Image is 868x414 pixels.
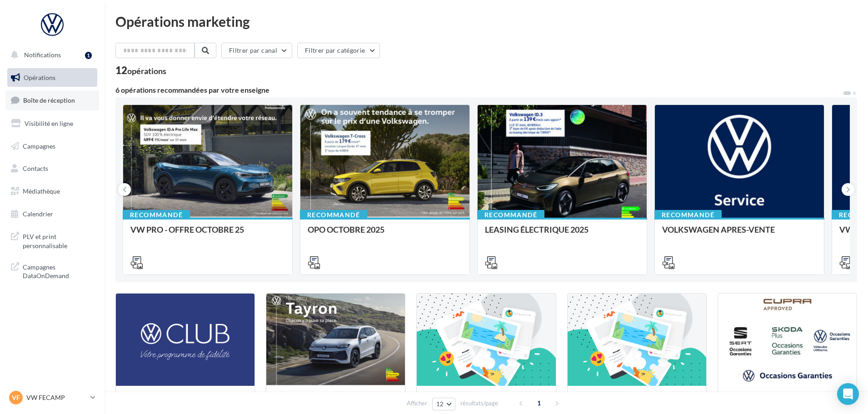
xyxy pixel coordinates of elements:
[477,210,544,220] div: Recommandé
[115,86,843,94] div: 6 opérations recommandées par votre enseigne
[460,399,498,408] span: résultats/page
[5,114,99,133] a: Visibilité en ligne
[23,187,60,195] span: Médiathèque
[662,225,817,243] div: VOLKSWAGEN APRES-VENTE
[23,230,94,250] span: PLV et print personnalisable
[837,383,859,405] div: Open Intercom Messenger
[300,210,367,220] div: Recommandé
[221,43,292,58] button: Filtrer par canal
[23,261,94,280] span: Campagnes DataOnDemand
[485,225,639,243] div: LEASING ÉLECTRIQUE 2025
[654,210,722,220] div: Recommandé
[5,227,99,254] a: PLV et print personnalisable
[5,137,99,156] a: Campagnes
[130,225,285,243] div: VW PRO - OFFRE OCTOBRE 25
[407,399,427,408] span: Afficher
[25,120,73,127] span: Visibilité en ligne
[5,182,99,201] a: Médiathèque
[5,45,95,65] button: Notifications 1
[127,67,166,75] div: opérations
[23,142,55,150] span: Campagnes
[123,210,190,220] div: Recommandé
[7,389,97,406] a: VF VW FECAMP
[12,393,20,402] span: VF
[23,210,53,218] span: Calendrier
[432,398,455,410] button: 12
[24,74,55,81] span: Opérations
[26,393,87,402] p: VW FECAMP
[115,15,857,28] div: Opérations marketing
[5,90,99,110] a: Boîte de réception
[532,396,546,410] span: 1
[308,225,462,243] div: OPO OCTOBRE 2025
[5,205,99,224] a: Calendrier
[85,52,92,59] div: 1
[23,165,48,172] span: Contacts
[5,159,99,178] a: Contacts
[24,51,61,59] span: Notifications
[23,96,75,104] span: Boîte de réception
[436,400,444,408] span: 12
[115,65,166,75] div: 12
[5,68,99,87] a: Opérations
[5,257,99,284] a: Campagnes DataOnDemand
[297,43,380,58] button: Filtrer par catégorie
